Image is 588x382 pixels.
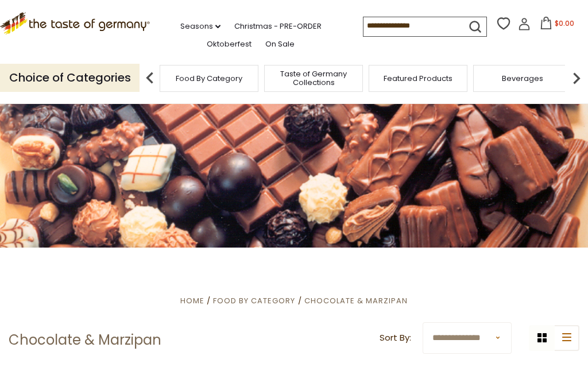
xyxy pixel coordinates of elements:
a: Seasons [180,20,220,33]
a: Beverages [502,74,543,83]
a: Taste of Germany Collections [268,70,359,87]
a: Food By Category [213,295,295,306]
img: next arrow [565,67,588,90]
h1: Chocolate & Marzipan [9,331,161,349]
a: Featured Products [384,74,452,83]
label: Sort By: [380,331,411,345]
a: Home [180,295,204,306]
a: Christmas - PRE-ORDER [234,20,322,33]
button: $0.00 [533,17,582,34]
span: $0.00 [555,18,574,28]
a: Chocolate & Marzipan [304,295,408,306]
a: On Sale [265,38,295,51]
img: previous arrow [138,67,161,90]
a: Food By Category [176,74,242,83]
a: Oktoberfest [207,38,252,51]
